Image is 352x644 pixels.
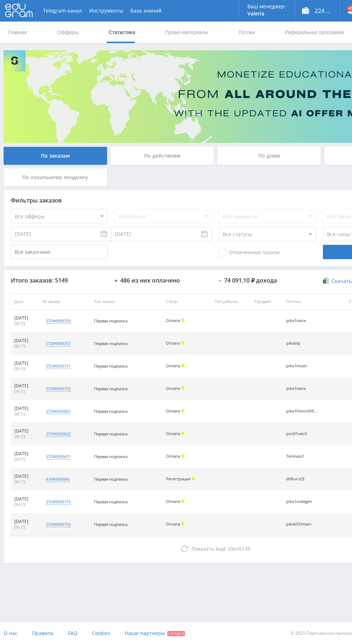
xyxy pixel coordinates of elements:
div: std#9593735 [46,386,71,392]
span: 10 [227,545,233,552]
div: 09:15 [14,479,36,485]
div: 09:15 [14,389,36,395]
span: Холд [181,409,185,412]
span: Первая подписка [94,499,128,504]
div: pika1fotvvidVEO3 [286,409,319,414]
span: Первая подписка [94,431,128,437]
a: Промо-материалы [165,22,209,43]
span: Оплата [166,521,180,527]
div: [DATE] [14,496,36,502]
span: Первая подписка [94,341,128,346]
span: Правила [32,630,54,636]
div: pika1codegen [286,499,319,504]
img: xlsx [323,277,329,284]
span: Холд [181,522,185,526]
span: Оплата [166,386,180,391]
div: std#9593715 [46,499,71,505]
div: 09:15 [14,524,36,530]
span: Холд [181,318,185,322]
span: Скидки [167,631,185,636]
div: 09:15 [14,457,36,462]
th: Тип заказа [91,294,162,310]
a: FAQ [68,622,78,644]
a: Потоки [238,22,256,43]
div: 09:15 [14,411,36,417]
span: Холд [181,341,185,345]
div: [DATE] [14,473,36,479]
div: std#9593801 [46,409,71,414]
span: Холд [181,499,185,503]
a: О нас [4,622,18,644]
div: [DATE] [14,519,36,524]
div: kai#9593845 [46,476,70,482]
a: Cookies [92,622,110,644]
span: Холд [181,386,185,390]
div: 09:15 [14,502,36,508]
span: Первая подписка [94,318,128,323]
p: Valeria [247,11,286,17]
a: Офферы [56,22,79,43]
div: [DATE] [14,406,36,411]
div: pika1nana [286,318,319,323]
div: [DATE] [14,315,36,321]
div: По заказам [4,147,107,165]
span: FAQ [68,630,78,636]
span: Первая подписка [94,476,128,482]
span: Оплата [166,408,180,414]
span: Показать ещё [191,545,226,552]
a: Реферальная программа [284,22,345,43]
div: 09:15 [14,366,36,372]
p: Ваш менеджер: [247,4,286,9]
span: Оплата [166,499,180,504]
div: [DATE] [14,451,36,457]
th: Тип работы [211,294,251,310]
span: Оплата [166,340,180,346]
div: [DATE] [14,428,36,434]
span: Первая подписка [94,386,128,391]
div: std#9593671 [46,454,71,459]
div: По дням [217,147,321,165]
div: По действиям [111,147,214,165]
span: Регистрация [166,476,190,481]
th: Статус [162,294,211,310]
span: Первая подписка [94,522,128,527]
span: Наши партнеры [125,630,165,636]
div: 74 091,10 ₽ дохода [224,277,277,284]
div: pikaVEOmain [286,522,319,527]
div: pika1nana [286,386,319,391]
div: Tenmass1 [286,454,319,459]
span: Оплата [166,453,180,459]
div: 486 из них оплачено [120,277,180,284]
span: Первая подписка [94,409,128,414]
span: Оплаченные заказы [219,249,280,256]
div: pika1music [286,364,319,368]
span: Холд [191,477,195,480]
span: Первая подписка [94,454,128,459]
div: std#9593711 [46,363,71,369]
span: О нас [4,630,18,636]
th: Потоки [283,294,335,310]
div: pozd1veo3 [286,431,319,436]
a: Статистика [108,22,136,43]
div: std#9593703 [46,318,71,324]
div: [DATE] [14,360,36,366]
span: Первая подписка [94,363,128,369]
div: pikadip [286,341,319,346]
div: 09:15 [14,344,36,349]
span: из [191,545,250,552]
div: Итого заказов: 5149 [11,277,108,284]
span: Холд [181,431,185,435]
a: Правила [32,622,54,644]
div: std#9593757 [46,341,71,346]
input: Все заказчики [11,245,108,259]
span: Холд [181,454,185,458]
a: Наши партнеры Скидки [125,622,185,644]
div: std#9593832 [46,431,71,437]
div: 09:15 [14,321,36,327]
div: [DATE] [14,338,36,344]
span: Холд [181,364,185,367]
span: 5139 [239,545,250,552]
span: Оплата [166,431,180,436]
div: dtfkurs23 [286,477,319,481]
th: Дата [11,294,39,310]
